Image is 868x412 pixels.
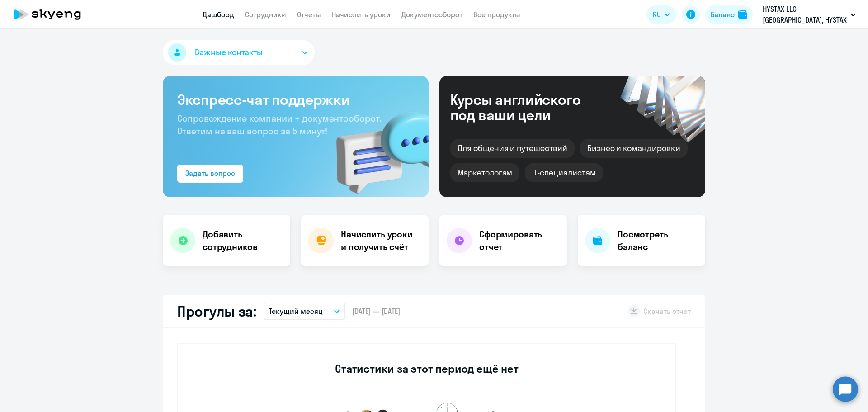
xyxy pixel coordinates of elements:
a: Дашборд [203,10,234,19]
button: Задать вопрос [177,165,243,183]
img: bg-img [323,95,429,197]
p: Текущий месяц [269,306,323,317]
a: Сотрудники [245,10,286,19]
a: Начислить уроки [332,10,391,19]
a: Все продукты [473,10,520,19]
div: IT-специалистам [525,163,603,182]
a: Отчеты [297,10,321,19]
p: HYSTAX LLC [GEOGRAPHIC_DATA], HYSTAX LLC [763,4,847,25]
img: balance [738,10,747,19]
div: Курсы английского под ваши цели [450,92,605,123]
h3: Статистики за этот период ещё нет [335,361,518,376]
h4: Начислить уроки и получить счёт [341,228,420,253]
h2: Прогулы за: [177,302,256,320]
h4: Добавить сотрудников [203,228,283,253]
div: Бизнес и командировки [580,139,688,158]
button: HYSTAX LLC [GEOGRAPHIC_DATA], HYSTAX LLC [758,4,860,25]
button: Балансbalance [705,5,753,24]
button: RU [646,5,676,24]
h3: Экспресс-чат поддержки [177,90,414,109]
span: [DATE] — [DATE] [352,306,400,316]
div: Для общения и путешествий [450,139,575,158]
div: Баланс [711,9,735,20]
button: Текущий месяц [264,303,345,320]
span: RU [653,9,661,20]
h4: Посмотреть баланс [618,228,698,253]
span: Сопровождение компании + документооборот. Ответим на ваш вопрос за 5 минут! [177,113,382,137]
a: Документооборот [401,10,462,19]
span: Важные контакты [195,47,263,58]
div: Задать вопрос [185,168,235,179]
div: Маркетологам [450,163,519,182]
button: Важные контакты [163,40,315,65]
h4: Сформировать отчет [479,228,560,253]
